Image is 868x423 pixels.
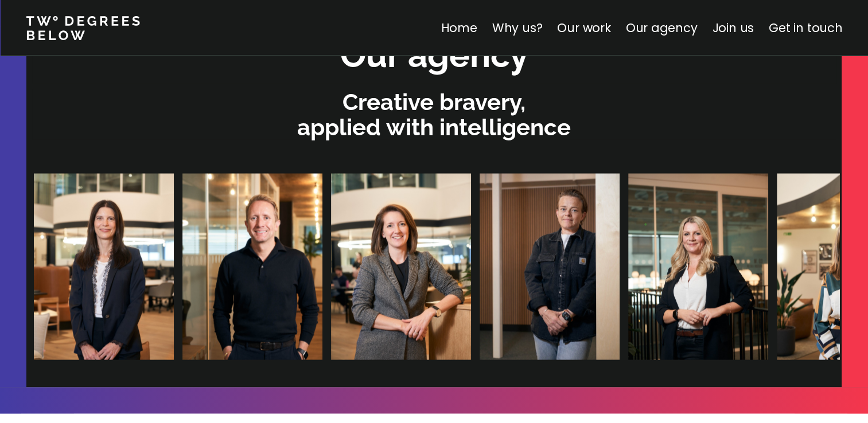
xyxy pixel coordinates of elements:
a: Why us? [492,19,542,36]
a: Home [441,19,477,36]
img: Clare [34,174,174,360]
img: Gemma [331,174,471,360]
p: Creative bravery, applied with intelligence [32,89,836,140]
a: Get in touch [769,19,842,36]
img: Halina [628,174,768,360]
a: Our work [557,19,610,36]
img: Dani [480,174,620,360]
a: Join us [712,19,754,36]
a: Our agency [625,19,697,36]
img: James [182,174,322,360]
